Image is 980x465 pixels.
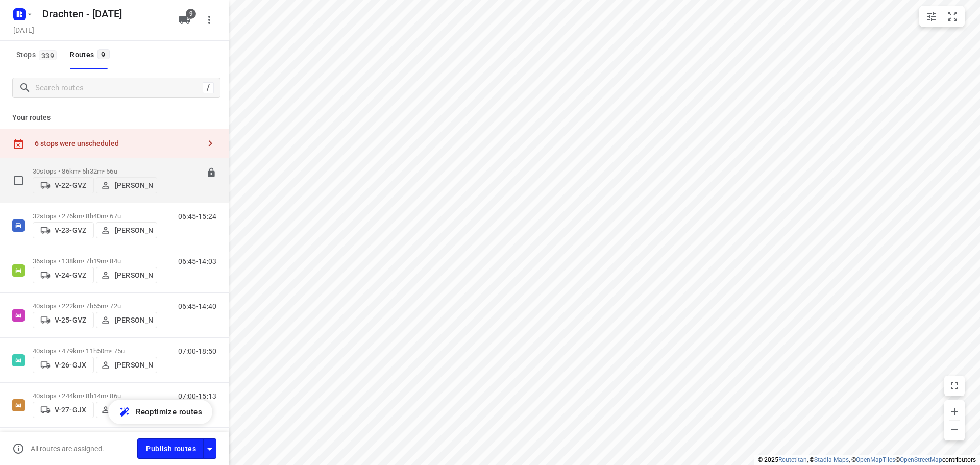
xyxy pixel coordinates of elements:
span: Reoptimize routes [136,405,202,419]
p: [PERSON_NAME] [115,361,153,369]
span: Select [8,170,29,191]
button: V-27-GJX [33,402,94,418]
p: V-26-GJX [55,361,86,369]
button: [PERSON_NAME] [96,222,157,238]
span: 9 [186,9,196,19]
p: 40 stops • 244km • 8h14m • 86u [33,392,157,400]
div: 6 stops were unscheduled [35,139,200,148]
p: 36 stops • 138km • 7h19m • 84u [33,257,157,265]
button: 9 [175,10,195,30]
a: OpenMapTiles [856,456,895,463]
span: 9 [97,49,110,59]
p: [PERSON_NAME] [115,316,153,324]
button: [PERSON_NAME] [96,312,157,328]
button: Reoptimize routes [108,400,212,424]
button: Lock route [206,167,216,179]
p: V-27-GJX [55,406,86,414]
button: [PERSON_NAME] [96,177,157,193]
p: All routes are assigned. [31,445,104,453]
button: V-26-GJX [33,357,94,373]
p: [PERSON_NAME] [115,226,153,234]
button: Fit zoom [942,6,963,27]
div: Driver app settings [204,442,216,455]
button: Map settings [921,6,942,27]
span: Stops [16,48,60,61]
h5: Project date [9,24,38,36]
p: 07:00-18:50 [178,347,216,355]
button: V-22-GVZ [33,177,94,193]
p: 40 stops • 222km • 7h55m • 72u [33,302,157,310]
p: 40 stops • 479km • 11h50m • 75u [33,347,157,355]
p: 32 stops • 276km • 8h40m • 67u [33,212,157,220]
p: 07:00-15:13 [178,392,216,400]
button: [PERSON_NAME] [96,267,157,283]
input: Search routes [35,80,203,96]
button: V-25-GVZ [33,312,94,328]
a: OpenStreetMap [900,456,942,463]
div: small contained button group [919,6,965,27]
p: 30 stops • 86km • 5h32m • 56u [33,167,157,175]
p: V-24-GVZ [55,271,86,279]
p: V-25-GVZ [55,316,86,324]
p: 06:45-14:03 [178,257,216,265]
button: More [199,10,219,30]
p: [PERSON_NAME] [115,181,153,189]
div: Routes [70,48,112,61]
p: 06:45-15:24 [178,212,216,221]
li: © 2025 , © , © © contributors [758,456,976,463]
span: 339 [39,50,57,60]
a: Routetitan [778,456,807,463]
button: [PERSON_NAME] [96,357,157,373]
button: Publish routes [137,438,204,458]
p: 06:45-14:40 [178,302,216,310]
button: V-24-GVZ [33,267,94,283]
p: Your routes [12,112,216,123]
span: Publish routes [146,443,196,455]
div: / [203,82,214,93]
p: V-23-GVZ [55,226,86,234]
button: V-23-GVZ [33,222,94,238]
h5: Drachten - Wednesday [38,6,170,22]
p: V-22-GVZ [55,181,86,189]
p: [PERSON_NAME] [115,271,153,279]
button: [PERSON_NAME] [96,402,157,418]
a: Stadia Maps [814,456,849,463]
